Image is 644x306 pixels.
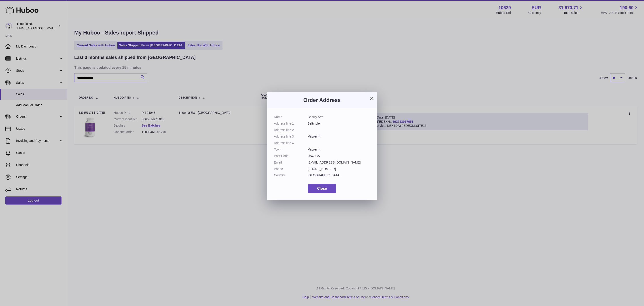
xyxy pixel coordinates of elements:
dd: Beltmolen [308,121,370,126]
dt: Name [274,115,308,119]
dt: Post Code [274,154,308,158]
h3: Order Address [274,97,370,104]
button: Close [308,184,336,193]
dd: [GEOGRAPHIC_DATA] [308,173,370,177]
dt: Phone [274,167,308,171]
dt: Country [274,173,308,177]
dd: Cherry Arts [308,115,370,119]
dd: Mijdrecht [308,147,370,152]
button: × [369,96,375,101]
dt: Town [274,147,308,152]
dd: Mijdrecht [308,134,370,139]
dd: [PHONE_NUMBER] [308,167,370,171]
dt: Address line 3 [274,134,308,139]
span: Close [317,187,327,190]
dd: [EMAIL_ADDRESS][DOMAIN_NAME] [308,160,370,165]
dt: Email [274,160,308,165]
dt: Address line 2 [274,128,308,132]
dt: Address line 1 [274,121,308,126]
dd: 3642 CA [308,154,370,158]
dt: Address line 4 [274,141,308,145]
